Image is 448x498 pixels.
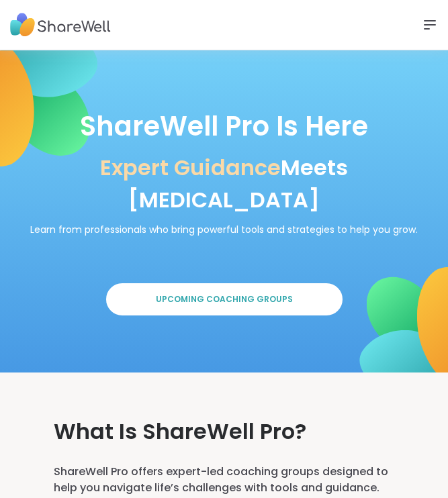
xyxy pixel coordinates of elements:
h3: What Is ShareWell Pro? [54,415,394,448]
img: ShareWell Nav Logo [10,7,111,44]
div: Meets [MEDICAL_DATA] [16,152,432,216]
div: Learn from professionals who bring powerful tools and strategies to help you grow. [30,223,418,236]
span: Expert Guidance [100,152,281,183]
span: Upcoming Coaching Groups [156,294,293,305]
div: ShareWell Pro Is Here [80,107,368,145]
button: Upcoming Coaching Groups [106,283,343,316]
